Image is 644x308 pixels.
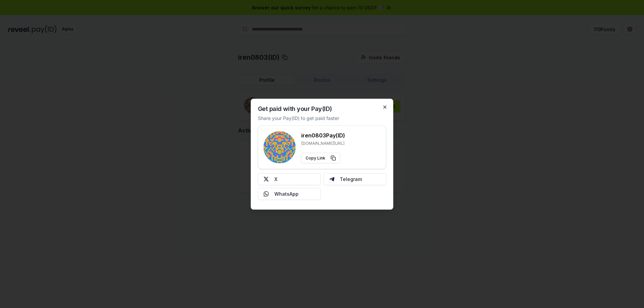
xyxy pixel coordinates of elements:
[264,191,269,196] img: Whatsapp
[258,114,339,121] p: Share your Pay(ID) to get paid faster
[301,140,345,146] p: [DOMAIN_NAME][URL]
[301,152,340,163] button: Copy Link
[258,106,332,112] h2: Get paid with your Pay(ID)
[323,173,386,185] button: Telegram
[258,188,321,200] button: WhatsApp
[258,173,321,185] button: X
[264,176,269,182] img: X
[329,176,334,182] img: Telegram
[301,131,345,139] h3: iren0803 Pay(ID)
